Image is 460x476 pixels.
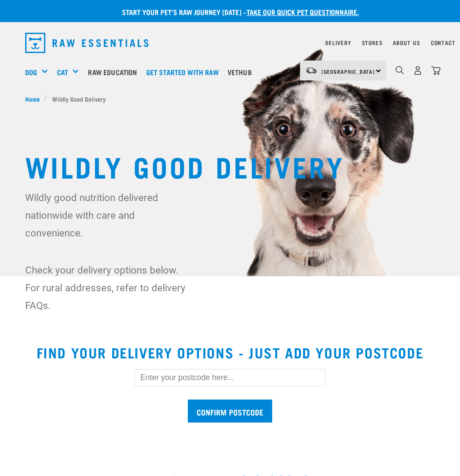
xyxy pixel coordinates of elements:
h2: Find your delivery options - just add your postcode [11,344,449,360]
a: Get started with Raw [144,54,225,90]
img: van-moving.png [305,67,317,75]
a: take our quick pet questionnaire. [247,10,359,14]
a: Dog [25,67,37,77]
img: user.png [413,66,422,75]
a: Contact [431,41,456,44]
a: Vethub [225,54,259,90]
a: Cat [57,67,68,77]
h1: Wildly Good Delivery [25,150,435,182]
img: Raw Essentials Logo [25,33,149,53]
p: Wildly good nutrition delivered nationwide with care and convenience. [25,189,189,242]
nav: dropdown navigation [18,29,442,57]
img: home-icon@2x.png [431,66,441,75]
a: Raw Education [86,54,144,90]
span: [GEOGRAPHIC_DATA] [322,70,375,73]
a: Delivery [325,41,351,44]
input: Enter your postcode here... [135,369,326,386]
a: Home [25,94,45,103]
span: Home [25,94,40,103]
p: Check your delivery options below. For rural addresses, refer to delivery FAQs. [25,261,189,314]
input: Confirm postcode [188,400,272,423]
nav: breadcrumbs [25,94,435,103]
a: About Us [393,41,420,44]
img: home-icon-1@2x.png [395,66,404,74]
a: Stores [362,41,383,44]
